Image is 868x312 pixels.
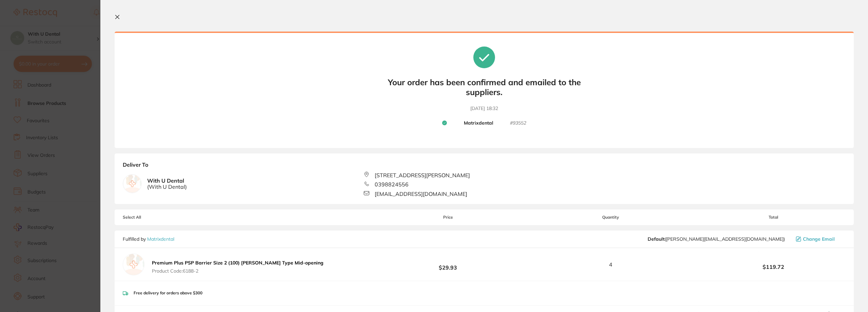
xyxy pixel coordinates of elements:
[701,215,846,220] span: Total
[648,236,665,242] b: Default
[701,264,846,270] b: $119.72
[123,162,846,172] b: Deliver To
[147,184,187,190] span: ( With U Dental )
[794,236,846,242] button: Change Email
[375,181,409,187] span: 0398824556
[376,258,520,271] b: $29.93
[150,260,325,274] button: Premium Plus PSP Barrier Size 2 (100) [PERSON_NAME] Type Mid-opening Product Code:6188-2
[464,120,493,126] b: Matrixdental
[123,254,144,275] img: empty.jpg
[520,215,701,220] span: Quantity
[376,215,520,220] span: Price
[147,236,174,242] a: Matrixdental
[152,260,323,266] b: Premium Plus PSP Barrier Size 2 (100) [PERSON_NAME] Type Mid-opening
[123,175,141,193] img: empty.jpg
[134,291,202,295] p: Free delivery for orders above $300
[152,268,323,274] span: Product Code: 6188-2
[375,191,467,197] span: [EMAIL_ADDRESS][DOMAIN_NAME]
[382,77,586,97] b: Your order has been confirmed and emailed to the suppliers.
[123,236,174,242] p: Fulfilled by
[510,120,526,126] small: # 93552
[803,236,835,242] span: Change Email
[123,215,191,220] span: Select All
[375,172,470,178] span: [STREET_ADDRESS][PERSON_NAME]
[609,261,612,268] span: 4
[648,236,785,242] span: peter@matrixdental.com.au
[147,178,187,190] b: With U Dental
